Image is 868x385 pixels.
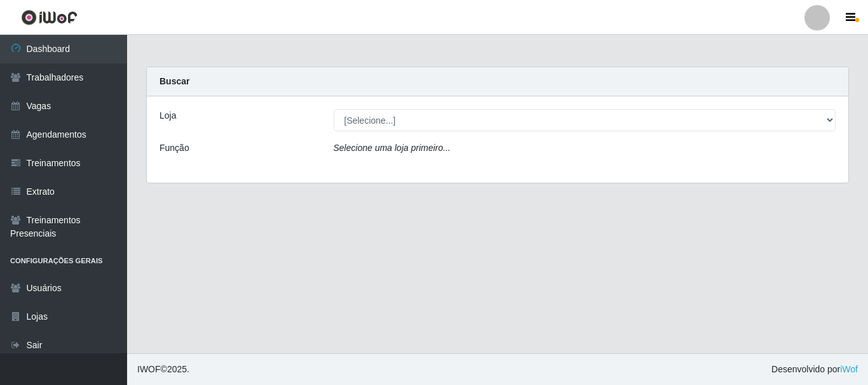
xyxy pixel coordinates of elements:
img: CoreUI Logo [21,10,78,25]
span: Desenvolvido por [771,363,858,376]
label: Loja [159,109,176,122]
label: Função [159,141,189,155]
strong: Buscar [159,76,189,86]
a: iWof [840,364,858,374]
span: IWOF [137,364,161,374]
i: Selecione uma loja primeiro... [334,143,451,153]
span: © 2025 . [137,363,189,376]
